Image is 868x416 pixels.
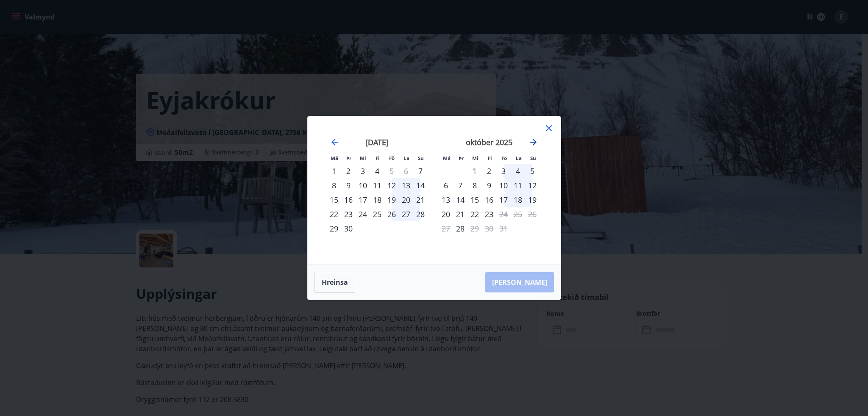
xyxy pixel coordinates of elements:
[511,178,525,193] td: laugardagur, 11. október 2025
[511,164,525,178] td: laugardagur, 4. október 2025
[341,221,356,236] div: 30
[453,193,467,207] td: þriðjudagur, 14. október 2025
[496,164,511,178] div: 3
[413,207,428,221] div: 28
[439,193,453,207] td: mánudagur, 13. október 2025
[439,193,453,207] div: 13
[384,193,399,207] div: 19
[356,164,370,178] td: miðvikudagur, 3. september 2025
[453,193,467,207] div: 14
[370,178,384,193] td: fimmtudagur, 11. september 2025
[472,155,479,161] small: Mi
[439,178,453,193] div: 6
[327,164,341,178] div: Aðeins innritun í boði
[399,207,413,221] div: 27
[525,164,540,178] div: 5
[482,193,496,207] div: 16
[360,155,366,161] small: Mi
[453,178,467,193] div: 7
[327,193,341,207] div: 15
[413,193,428,207] div: 21
[443,155,451,161] small: Má
[327,164,341,178] td: mánudagur, 1. september 2025
[496,178,511,193] div: 10
[413,178,428,193] td: sunnudagur, 14. september 2025
[467,164,482,178] td: miðvikudagur, 1. október 2025
[467,178,482,193] td: miðvikudagur, 8. október 2025
[511,193,525,207] td: laugardagur, 18. október 2025
[384,164,399,178] td: Not available. föstudagur, 5. september 2025
[370,207,384,221] td: fimmtudagur, 25. september 2025
[327,178,341,193] td: mánudagur, 8. september 2025
[370,164,384,178] div: 4
[496,207,511,221] td: Not available. föstudagur, 24. október 2025
[341,164,356,178] td: þriðjudagur, 2. september 2025
[318,127,551,254] div: Calendar
[439,221,453,236] td: Not available. mánudagur, 27. október 2025
[413,193,428,207] td: sunnudagur, 21. september 2025
[327,221,341,236] div: 29
[327,207,341,221] td: mánudagur, 22. september 2025
[356,193,370,207] div: 17
[525,164,540,178] td: sunnudagur, 5. október 2025
[466,137,512,147] strong: október 2025
[516,155,522,161] small: La
[525,178,540,193] td: sunnudagur, 12. október 2025
[482,193,496,207] td: fimmtudagur, 16. október 2025
[341,207,356,221] div: 23
[341,207,356,221] td: þriðjudagur, 23. september 2025
[453,221,467,236] div: Aðeins innritun í boði
[453,207,467,221] td: þriðjudagur, 21. október 2025
[399,178,413,193] div: 13
[488,155,492,161] small: Fi
[496,193,511,207] td: föstudagur, 17. október 2025
[370,178,384,193] div: 11
[511,207,525,221] td: Not available. laugardagur, 25. október 2025
[467,221,482,236] td: Not available. miðvikudagur, 29. október 2025
[314,272,355,293] button: Hreinsa
[511,164,525,178] div: 4
[399,178,413,193] td: laugardagur, 13. september 2025
[370,164,384,178] td: fimmtudagur, 4. september 2025
[459,155,464,161] small: Þr
[418,155,424,161] small: Su
[356,178,370,193] div: 10
[467,178,482,193] div: 8
[384,207,399,221] td: föstudagur, 26. september 2025
[327,221,341,236] td: mánudagur, 29. september 2025
[356,164,370,178] div: 3
[341,193,356,207] td: þriðjudagur, 16. september 2025
[453,221,467,236] td: þriðjudagur, 28. október 2025
[511,178,525,193] div: 11
[482,221,496,236] td: Not available. fimmtudagur, 30. október 2025
[330,137,340,147] div: Move backward to switch to the previous month.
[399,193,413,207] td: laugardagur, 20. september 2025
[341,178,356,193] div: 9
[482,178,496,193] div: 9
[399,193,413,207] div: 20
[439,207,453,221] td: mánudagur, 20. október 2025
[482,207,496,221] div: 23
[327,178,341,193] div: 8
[467,207,482,221] div: 22
[413,164,428,178] div: Aðeins innritun í boði
[453,207,467,221] div: 21
[482,207,496,221] td: fimmtudagur, 23. október 2025
[327,193,341,207] td: mánudagur, 15. september 2025
[384,193,399,207] td: föstudagur, 19. september 2025
[370,207,384,221] div: 25
[341,164,356,178] div: 2
[370,193,384,207] td: fimmtudagur, 18. september 2025
[482,164,496,178] td: fimmtudagur, 2. október 2025
[331,155,338,161] small: Má
[496,221,511,236] td: Not available. föstudagur, 31. október 2025
[365,137,389,147] strong: [DATE]
[525,193,540,207] td: sunnudagur, 19. október 2025
[327,207,341,221] div: 22
[384,178,399,193] div: 12
[482,178,496,193] td: fimmtudagur, 9. október 2025
[384,164,399,178] div: Aðeins útritun í boði
[482,164,496,178] div: 2
[341,193,356,207] div: 16
[341,221,356,236] td: þriðjudagur, 30. september 2025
